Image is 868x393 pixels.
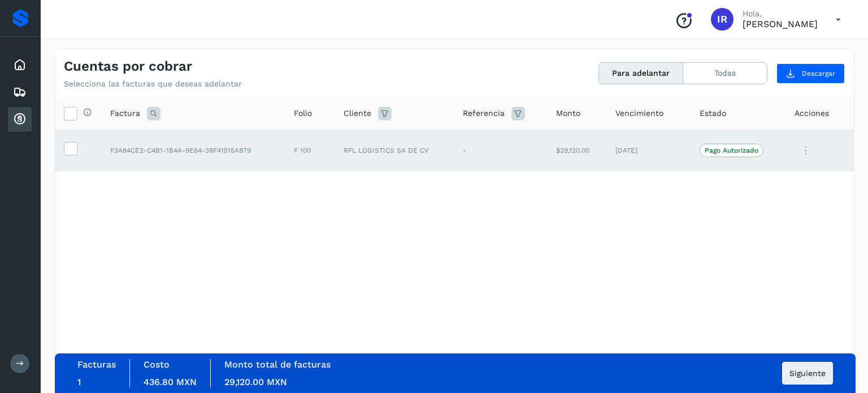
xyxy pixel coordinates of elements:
div: Cuentas por cobrar [8,107,32,132]
td: RFL LOGISTICS SA DE CV [335,129,454,171]
button: Todas [683,63,767,84]
td: - [454,129,546,171]
td: $29,120.00 [547,129,606,171]
span: Factura [110,107,140,119]
td: [DATE] [606,129,691,171]
h4: Cuentas por cobrar [64,58,192,75]
span: Siguiente [789,369,826,377]
p: Hola, [743,9,818,19]
span: Acciones [795,107,829,119]
p: Selecciona las facturas que deseas adelantar [64,79,242,89]
span: Folio [294,107,312,119]
span: 1 [77,377,81,387]
button: Siguiente [782,362,833,385]
span: Monto [556,107,580,119]
td: F 100 [285,129,335,171]
div: Embarques [8,80,32,105]
span: Vencimiento [615,107,663,119]
span: Descargar [802,68,835,79]
span: 436.80 MXN [144,377,197,387]
p: Pago Autorizado [705,146,758,154]
p: Ivan Riquelme Contreras [743,19,818,29]
span: Estado [700,107,726,119]
label: Monto total de facturas [224,359,331,370]
label: Costo [144,359,170,370]
button: Descargar [776,63,845,84]
div: Inicio [8,53,32,77]
label: Facturas [77,359,116,370]
span: 29,120.00 MXN [224,377,287,387]
td: F3A84CE2-C4B1-1B4A-9E64-38F41515A879 [101,129,285,171]
span: Cliente [344,107,371,119]
span: Referencia [463,107,505,119]
button: Para adelantar [599,63,683,84]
